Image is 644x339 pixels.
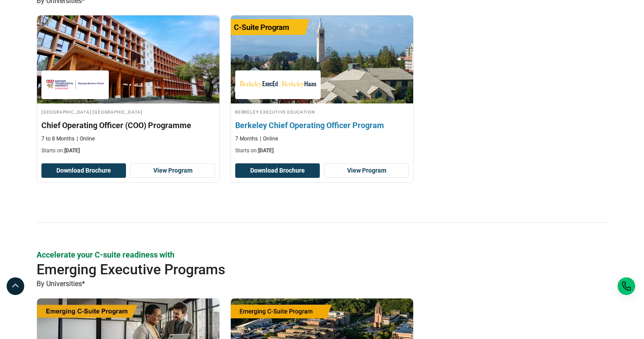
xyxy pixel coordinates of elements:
p: Starts on: [235,147,409,155]
p: 7 to 8 Months [41,135,74,143]
h4: [GEOGRAPHIC_DATA] [GEOGRAPHIC_DATA] [41,108,215,115]
a: Leadership Course by Nanyang Technological University Nanyang Business School - September 29, 202... [37,15,219,159]
p: Accelerate your C-suite readiness with [37,249,607,260]
img: Nanyang Technological University Nanyang Business School [46,75,104,95]
span: [DATE] [64,147,80,154]
h3: Berkeley Chief Operating Officer Program [235,120,409,131]
a: Supply Chain and Operations Course by Berkeley Executive Education - December 9, 2025 Berkeley Ex... [231,15,413,159]
p: 7 Months [235,135,258,143]
button: Download Brochure [41,163,126,178]
a: View Program [324,163,409,178]
p: Starts on: [41,147,215,155]
span: [DATE] [258,147,274,154]
img: Chief Operating Officer (COO) Programme | Online Leadership Course [37,15,219,103]
button: Download Brochure [235,163,320,178]
p: Online [77,135,95,143]
img: Berkeley Chief Operating Officer Program | Online Supply Chain and Operations Course [222,11,422,108]
p: By Universities* [37,278,607,290]
h2: Emerging Executive Programs [37,261,550,278]
img: Berkeley Executive Education [240,75,316,95]
h4: Berkeley Executive Education [235,108,409,115]
p: Online [260,135,278,143]
h3: Chief Operating Officer (COO) Programme [41,120,215,131]
a: View Program [130,163,215,178]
